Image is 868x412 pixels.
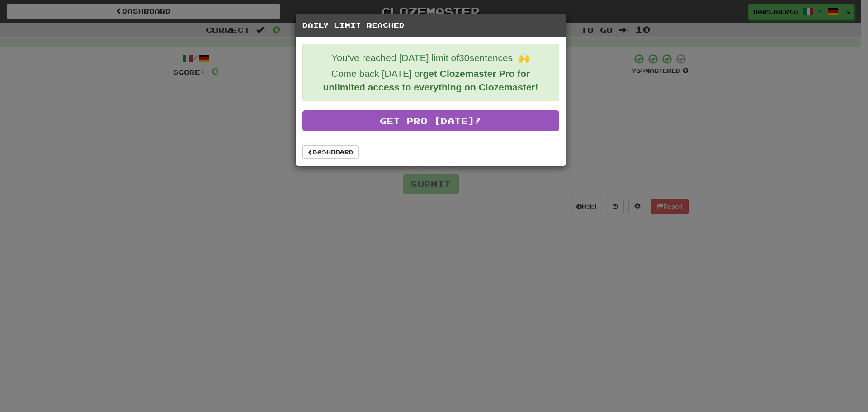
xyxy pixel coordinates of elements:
p: Come back [DATE] or [310,67,552,94]
a: Get Pro [DATE]! [302,110,559,131]
h5: Daily Limit Reached [302,21,559,30]
strong: get Clozemaster Pro for unlimited access to everything on Clozemaster! [323,68,538,92]
a: Dashboard [302,145,359,159]
p: You've reached [DATE] limit of 30 sentences! 🙌 [310,51,552,65]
